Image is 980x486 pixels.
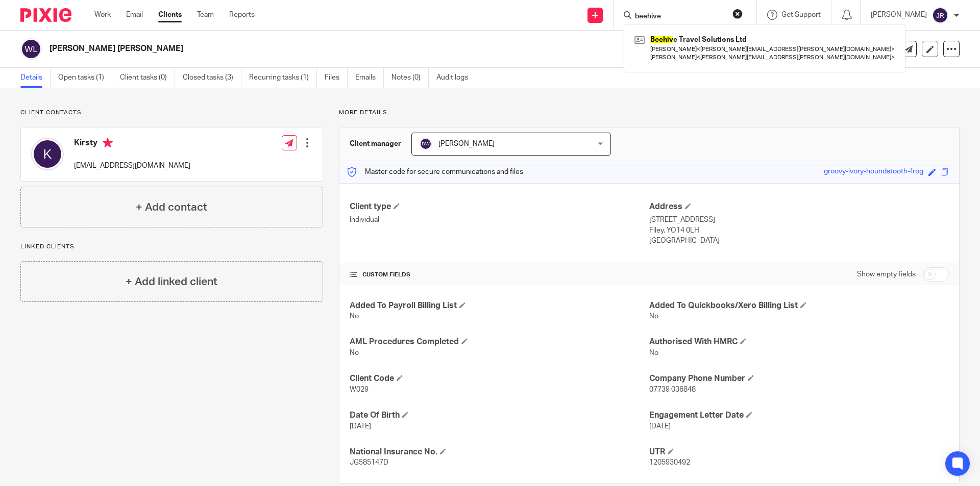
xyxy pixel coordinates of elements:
[120,68,175,88] a: Client tasks (0)
[350,337,649,347] h4: AML Procedures Completed
[732,9,743,19] button: Clear
[355,68,384,88] a: Emails
[857,269,916,279] label: Show empty fields
[126,10,143,20] a: Email
[20,243,323,251] p: Linked clients
[20,8,71,22] img: Pixie
[350,271,649,279] h4: CUSTOM FIELDS
[932,7,948,23] img: svg%3E
[649,349,658,356] span: No
[183,68,241,88] a: Closed tasks (3)
[350,139,401,149] h3: Client manager
[350,215,649,225] p: Individual
[649,201,949,212] h4: Address
[249,68,317,88] a: Recurring tasks (1)
[20,68,51,88] a: Details
[350,313,359,320] span: No
[649,215,949,225] p: [STREET_ADDRESS]
[74,161,190,171] p: [EMAIL_ADDRESS][DOMAIN_NAME]
[58,68,112,88] a: Open tasks (1)
[350,201,649,212] h4: Client type
[350,447,649,457] h4: National Insurance No.
[824,166,923,178] div: groovy-ivory-houndstooth-frog
[649,313,658,320] span: No
[136,199,207,215] h4: + Add contact
[350,459,388,466] span: JG585147D
[31,138,64,170] img: svg%3E
[649,236,949,246] p: [GEOGRAPHIC_DATA]
[634,12,726,21] input: Search
[350,373,649,384] h4: Client Code
[649,386,696,393] span: 07739 036848
[94,10,111,20] a: Work
[649,337,949,347] h4: Authorised With HMRC
[325,68,348,88] a: Files
[649,459,690,466] span: 1205930492
[158,10,182,20] a: Clients
[20,109,323,117] p: Client contacts
[350,423,371,430] span: [DATE]
[103,138,113,148] i: Primary
[197,10,214,20] a: Team
[436,68,476,88] a: Audit logs
[871,10,927,20] p: [PERSON_NAME]
[781,11,821,18] span: Get Support
[50,43,667,54] h2: [PERSON_NAME] [PERSON_NAME]
[350,300,649,311] h4: Added To Payroll Billing List
[20,38,42,60] img: svg%3E
[649,300,949,311] h4: Added To Quickbooks/Xero Billing List
[74,138,190,150] h4: Kirsty
[126,274,217,290] h4: + Add linked client
[649,423,671,430] span: [DATE]
[649,447,949,457] h4: UTR
[649,373,949,384] h4: Company Phone Number
[649,410,949,421] h4: Engagement Letter Date
[339,109,960,117] p: More details
[438,140,495,147] span: [PERSON_NAME]
[347,167,523,177] p: Master code for secure communications and files
[420,138,432,150] img: svg%3E
[350,349,359,356] span: No
[649,225,949,236] p: Filey, YO14 0LH
[229,10,255,20] a: Reports
[391,68,429,88] a: Notes (0)
[350,410,649,421] h4: Date Of Birth
[350,386,369,393] span: W029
